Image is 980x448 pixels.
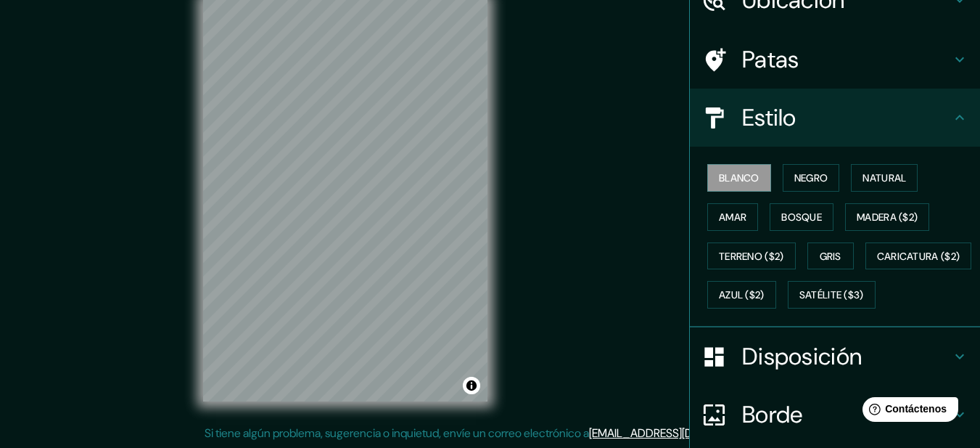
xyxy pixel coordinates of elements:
[690,30,980,89] div: Patas
[799,289,864,302] font: Satélite ($3)
[589,425,768,441] a: [EMAIL_ADDRESS][DOMAIN_NAME]
[877,250,960,263] font: Caricatura ($2)
[707,164,771,192] button: Blanco
[807,243,854,270] button: Gris
[690,386,980,444] div: Borde
[781,211,822,224] font: Bosque
[851,164,918,192] button: Natural
[707,243,796,270] button: Terreno ($2)
[794,171,828,184] font: Negro
[707,203,758,231] button: Amar
[707,281,776,309] button: Azul ($2)
[820,250,841,263] font: Gris
[742,44,799,75] font: Patas
[865,243,972,270] button: Caricatura ($2)
[719,289,765,302] font: Azul ($2)
[463,377,480,394] button: Activar o desactivar atribución
[742,102,796,133] font: Estilo
[788,281,876,309] button: Satélite ($3)
[845,203,929,231] button: Madera ($2)
[690,327,980,386] div: Disposición
[690,89,980,147] div: Estilo
[742,341,862,372] font: Disposición
[719,171,759,184] font: Blanco
[770,203,833,231] button: Bosque
[719,211,746,224] font: Amar
[742,399,803,430] font: Borde
[205,425,589,441] font: Si tiene algún problema, sugerencia o inquietud, envíe un correo electrónico a
[783,164,840,192] button: Negro
[719,250,784,263] font: Terreno ($2)
[862,171,906,184] font: Natural
[851,391,964,432] iframe: Lanzador de widgets de ayuda
[857,211,918,224] font: Madera ($2)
